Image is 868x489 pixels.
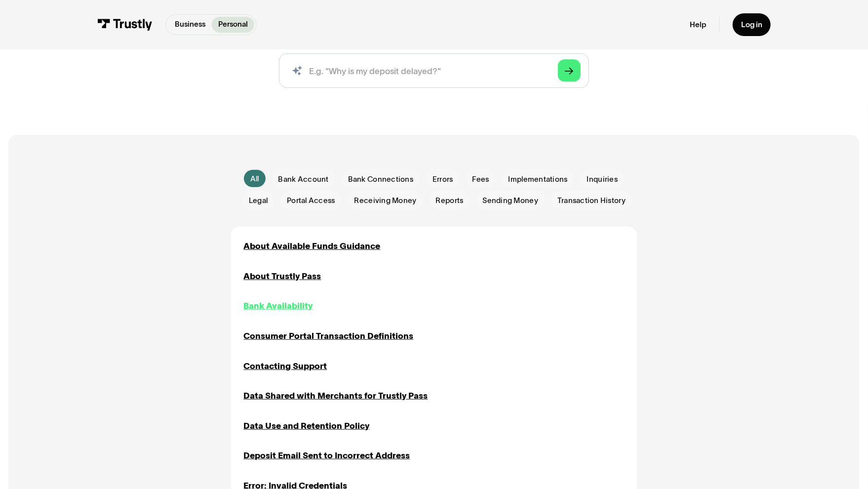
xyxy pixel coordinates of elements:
[278,174,329,185] span: Bank Account
[509,174,568,185] span: Implementations
[348,174,413,185] span: Bank Connections
[279,53,589,87] form: Search
[473,174,489,185] span: Fees
[244,419,370,432] a: Data Use and Retention Policy
[287,195,335,206] span: Portal Access
[244,240,381,252] a: About Available Funds Guidance
[212,17,254,32] a: Personal
[244,170,266,187] a: All
[249,195,268,206] span: Legal
[244,360,327,372] a: Contacting Support
[279,53,589,87] input: search
[244,299,313,312] a: Bank Availability
[557,195,626,206] span: Transaction History
[483,195,539,206] span: Sending Money
[244,270,321,283] a: About Trustly Pass
[690,20,707,30] a: Help
[218,19,248,30] p: Personal
[231,169,637,209] form: Email Form
[97,19,153,31] img: Trustly Logo
[244,389,428,402] a: Data Shared with Merchants for Trustly Pass
[587,174,618,185] span: Inquiries
[244,449,410,462] a: Deposit Email Sent to Incorrect Address
[433,174,453,185] span: Errors
[741,20,762,30] div: Log in
[436,195,464,206] span: Reports
[733,13,771,36] a: Log in
[250,173,259,184] div: All
[355,195,417,206] span: Receiving Money
[168,17,212,32] a: Business
[244,329,414,342] a: Consumer Portal Transaction Definitions
[175,19,205,30] p: Business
